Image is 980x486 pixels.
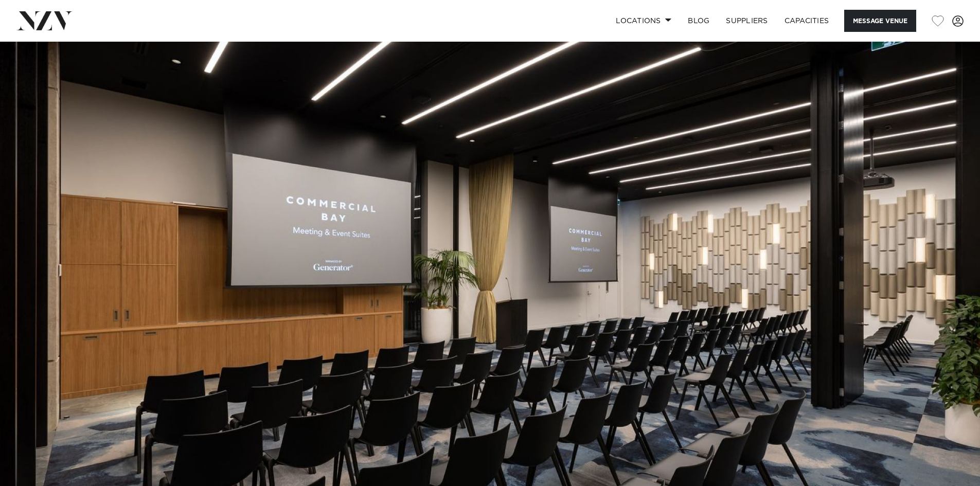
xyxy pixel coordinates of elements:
[718,10,776,32] a: SUPPLIERS
[16,11,73,30] img: nzv-logo.png
[608,10,680,32] a: Locations
[844,10,916,32] button: Message Venue
[776,10,838,32] a: Capacities
[680,10,718,32] a: BLOG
